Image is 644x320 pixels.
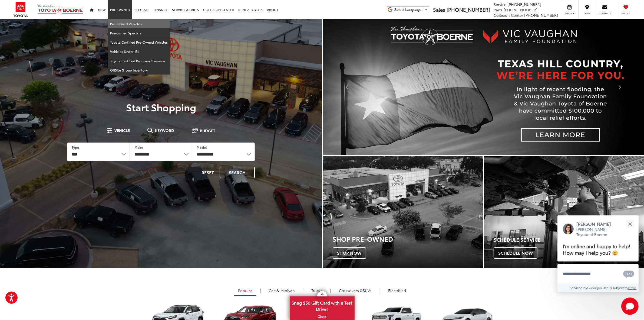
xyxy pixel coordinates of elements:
[628,285,637,290] a: Terms
[333,247,366,259] span: Shop Now
[494,237,644,243] h4: Schedule Service
[484,156,644,268] div: Toyota
[108,28,170,38] a: Pre-owned Specials
[576,221,616,227] p: [PERSON_NAME]
[576,227,616,237] p: [PERSON_NAME] Toyota of Boerne
[114,128,130,132] span: Vehicle
[301,288,305,293] li: |
[37,4,83,15] img: Vic Vaughan Toyota of Boerne
[433,6,445,13] span: Sales
[384,286,410,295] a: Electrified
[424,8,428,12] span: ▼
[200,129,215,132] span: Budget
[259,288,262,293] li: |
[587,285,603,290] a: Gubagoo.
[220,167,255,178] button: Search
[624,218,636,230] button: Close
[335,286,376,295] a: SUVs
[265,286,299,295] a: Cars
[307,286,326,295] a: Trucks
[333,235,483,242] h3: Shop Pre-Owned
[323,156,483,268] a: Shop Pre-Owned Shop Now
[155,128,174,132] span: Keyword
[563,242,630,256] span: I'm online and happy to help! How may I help you? 😀
[394,8,428,12] a: Select Language​
[197,145,207,150] label: Model
[323,30,371,144] button: Click to view previous picture.
[620,12,632,15] span: Saved
[596,30,644,144] button: Click to view next picture.
[581,12,593,15] span: Map
[494,12,523,18] span: Collision Center
[603,285,628,290] span: Use is subject to
[23,102,299,112] p: Start Shopping
[108,66,170,75] a: OffSite Group Inventory
[423,8,423,12] span: ​
[570,285,587,290] span: Serviced by
[108,47,170,56] a: Vehicles Under 15k
[623,270,634,279] svg: Text
[557,264,639,284] textarea: Type your message
[378,288,382,293] li: |
[621,298,639,315] svg: Start Chat
[277,288,295,293] span: & Minivan
[484,156,644,268] a: Schedule Service Schedule Now
[494,247,537,259] span: Schedule Now
[622,268,636,280] button: Chat with SMS
[72,145,79,150] label: Type
[134,145,143,150] label: Make
[524,12,558,18] span: [PHONE_NUMBER]
[108,19,170,28] a: Pre-Owned Vehicles
[447,6,490,13] span: [PHONE_NUMBER]
[599,12,611,15] span: Contact
[197,167,219,178] button: Reset
[494,7,503,12] span: Parts
[394,8,421,12] span: Select Language
[290,297,354,313] span: Snag $50 Gift Card with a Test Drive!
[507,2,541,7] span: [PHONE_NUMBER]
[108,56,170,66] a: Toyota Certified Program Overview
[339,288,363,293] span: Crossovers &
[323,156,483,268] div: Toyota
[557,215,639,292] div: Close[PERSON_NAME][PERSON_NAME] Toyota of BoerneI'm online and happy to help! How may I help you?...
[108,38,170,47] a: Toyota Certified Pre-Owned Vehicles
[563,12,576,15] span: Service
[621,298,639,315] button: Toggle Chat Window
[329,288,332,293] li: |
[234,286,256,296] a: Popular
[504,7,537,12] span: [PHONE_NUMBER]
[494,2,506,7] span: Service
